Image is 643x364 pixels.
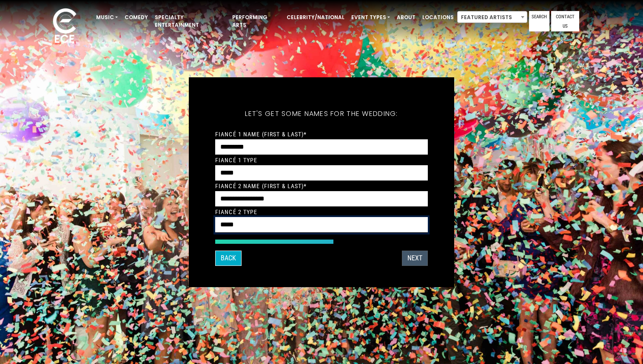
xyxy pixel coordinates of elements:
span: Featured Artists [457,11,527,23]
a: Event Types [348,10,393,25]
h5: Let's get some names for the wedding: [215,99,428,129]
a: Celebrity/National [283,10,348,25]
span: Featured Artists [458,11,527,23]
a: Comedy [121,10,151,25]
label: Fiancé 2 Name (First & Last)* [215,182,307,190]
a: Locations [419,10,457,25]
label: Fiancé 2 Type [215,208,258,216]
a: About [393,10,419,25]
label: Fiancé 1 Type [215,156,258,164]
a: Music [93,10,121,25]
a: Search [529,11,549,31]
button: Back [215,251,242,266]
a: Contact Us [551,11,579,31]
a: Performing Arts [229,10,283,32]
button: Next [402,251,428,266]
a: Specialty Entertainment [151,10,229,32]
img: ece_new_logo_whitev2-1.png [43,6,86,47]
label: Fiancé 1 Name (First & Last)* [215,130,307,138]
